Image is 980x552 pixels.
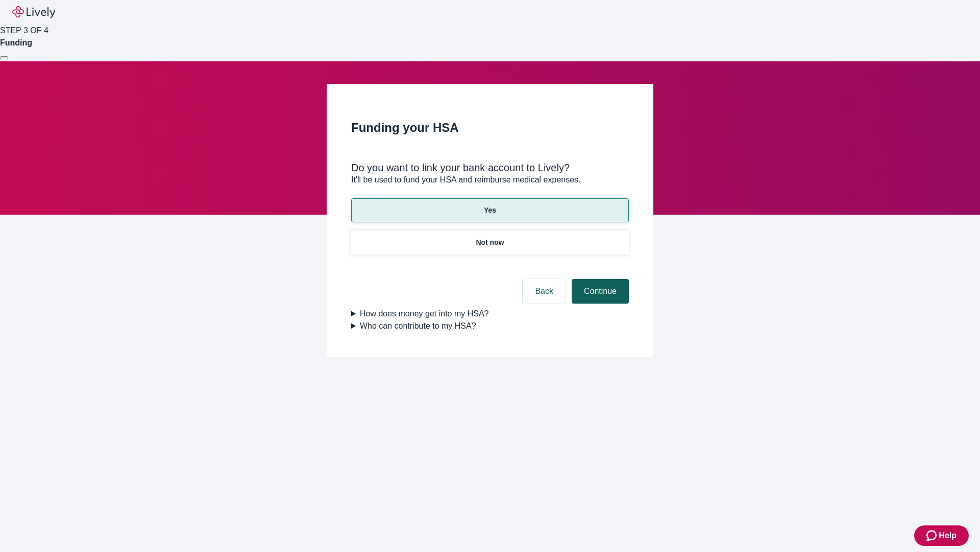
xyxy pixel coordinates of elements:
[351,308,629,320] summary: How does money get into my HSA?
[926,530,939,542] svg: Zendesk support icon
[351,119,629,137] h2: Funding your HSA
[351,162,629,174] div: Do you want to link your bank account to Lively?
[12,6,55,18] img: Lively
[939,530,957,542] span: Help
[914,525,969,546] button: Zendesk support iconHelp
[484,205,496,216] p: Yes
[572,279,629,304] button: Continue
[351,231,629,255] button: Not now
[351,198,629,222] button: Yes
[351,174,629,186] p: It'll be used to fund your HSA and reimburse medical expenses.
[476,237,504,248] p: Not now
[351,320,629,332] summary: Who can contribute to my HSA?
[523,279,566,304] button: Back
